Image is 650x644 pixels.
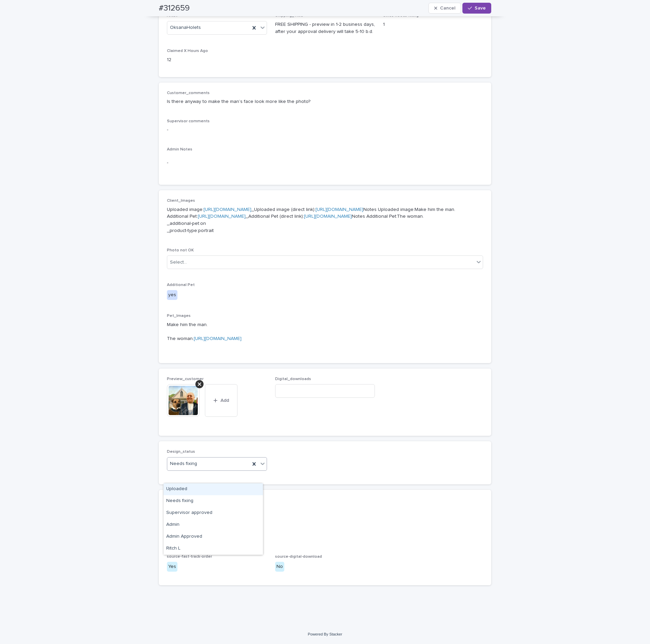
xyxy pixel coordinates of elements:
a: [URL][DOMAIN_NAME] [194,336,242,341]
span: Supervisor comments [167,119,210,123]
h2: #312659 [159,3,190,13]
span: Add [221,398,229,403]
div: Admin [164,519,263,531]
span: Additional Pet [167,283,195,287]
a: [URL][DOMAIN_NAME] [304,214,352,219]
span: OksanaHolets [170,24,201,31]
p: - [167,534,483,541]
p: - [167,126,483,133]
div: Select... [170,259,187,266]
p: Uploaded image: _Uploaded image (direct link): Notes Uploaded image:Make him the man. Additional ... [167,206,483,234]
span: Cancel [440,6,455,11]
p: - [167,505,483,513]
span: Admin Notes [167,147,192,151]
span: Design_status [167,450,195,454]
a: [URL][DOMAIN_NAME] [316,207,363,212]
span: Save [475,6,486,11]
span: Preview_customer [167,377,204,381]
button: Cancel [428,3,461,14]
a: Powered By Stacker [308,632,342,636]
span: Photo not OK [167,248,194,252]
p: 12 [167,56,267,64]
p: Make him the man. The woman. [167,321,483,350]
p: Is there anyway to make the man’s face look more like the photo? [167,98,483,105]
span: Client_Images [167,199,195,203]
div: yes [167,290,177,300]
span: Claimed X Hours Ago [167,49,208,53]
div: Supervisor approved [164,507,263,519]
a: [URL][DOMAIN_NAME] [198,214,246,219]
div: Yes [167,562,177,572]
a: [URL][DOMAIN_NAME] [204,207,251,212]
span: Needs fixing [170,460,197,467]
div: Needs fixing [164,495,263,507]
p: - [167,159,483,166]
span: Pet_Images [167,314,191,318]
button: Add [205,384,237,417]
p: 1 [383,21,483,28]
div: Ritch L [164,543,263,555]
span: source-fast-track-order [167,555,212,559]
p: FREE SHIPPING - preview in 1-2 business days, after your approval delivery will take 5-10 b.d. [275,21,375,35]
button: Save [462,3,491,14]
div: No [275,562,284,572]
span: source-digital-download [275,555,322,559]
span: Digital_downloads [275,377,311,381]
span: Customer_comments [167,91,210,95]
div: Uploaded [164,483,263,495]
div: Admin Approved [164,531,263,543]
